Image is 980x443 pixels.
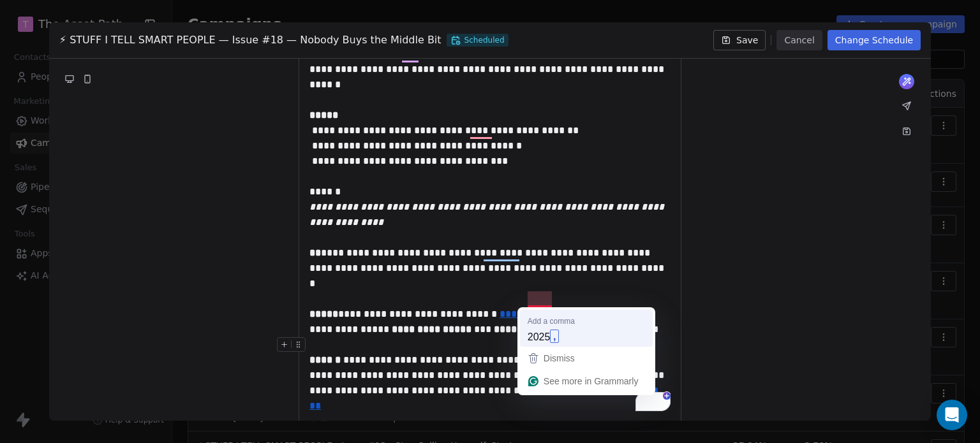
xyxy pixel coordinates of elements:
[828,30,921,50] button: Change Schedule
[447,34,509,47] span: Scheduled
[713,30,766,50] button: Save
[776,30,822,50] button: Cancel
[59,33,442,48] span: ⚡ STUFF I TELL SMART PEOPLE — Issue #18 — Nobody Buys the Middle Bit
[937,400,967,430] div: Open Intercom Messenger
